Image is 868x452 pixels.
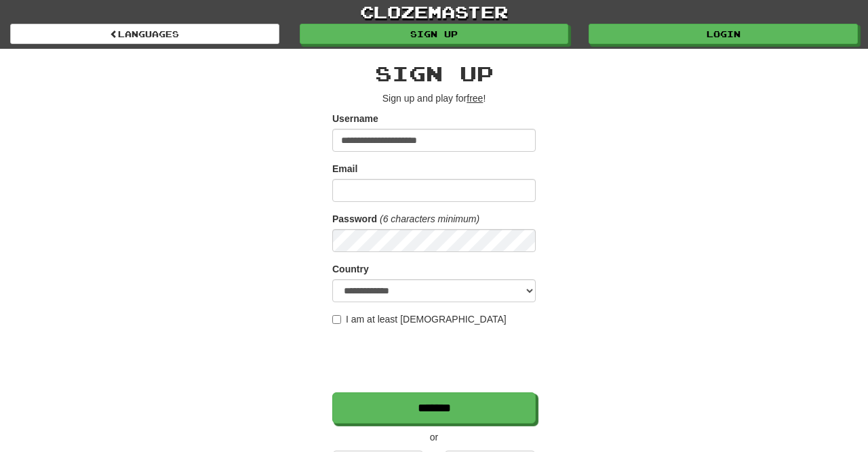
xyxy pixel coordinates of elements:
iframe: reCAPTCHA [332,333,538,386]
label: Username [332,112,378,125]
label: Password [332,212,377,226]
p: or [332,430,536,444]
h2: Sign up [332,62,536,85]
u: free [467,93,483,104]
a: Languages [10,24,279,44]
input: I am at least [DEMOGRAPHIC_DATA] [332,315,341,324]
label: Email [332,162,357,176]
em: (6 characters minimum) [380,213,479,224]
a: Login [589,24,858,44]
a: Sign up [300,24,569,44]
label: Country [332,262,369,276]
p: Sign up and play for ! [332,91,536,105]
label: I am at least [DEMOGRAPHIC_DATA] [332,312,507,326]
